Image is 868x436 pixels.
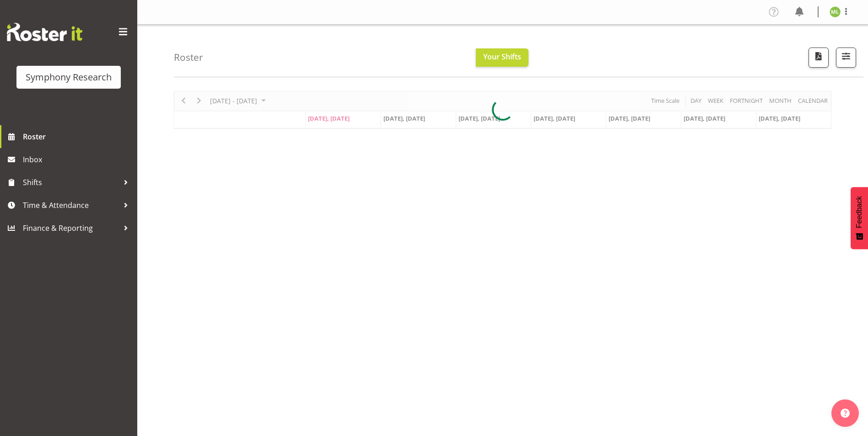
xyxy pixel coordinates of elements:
[483,52,521,62] span: Your Shifts
[809,48,829,68] button: Download a PDF of the roster according to the set date range.
[23,198,119,212] span: Time & Attendance
[174,52,203,63] h4: Roster
[855,196,863,228] span: Feedback
[23,153,133,166] span: Inbox
[476,48,528,67] button: Your Shifts
[23,130,133,144] span: Roster
[830,6,841,17] img: melissa-lategan11925.jpg
[23,175,119,189] span: Shifts
[7,23,82,41] img: Rosterit website logo
[841,409,850,418] img: help-xxl-2.png
[26,70,112,84] div: Symphony Research
[836,48,856,68] button: Filter Shifts
[851,187,868,249] button: Feedback - Show survey
[23,221,119,235] span: Finance & Reporting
